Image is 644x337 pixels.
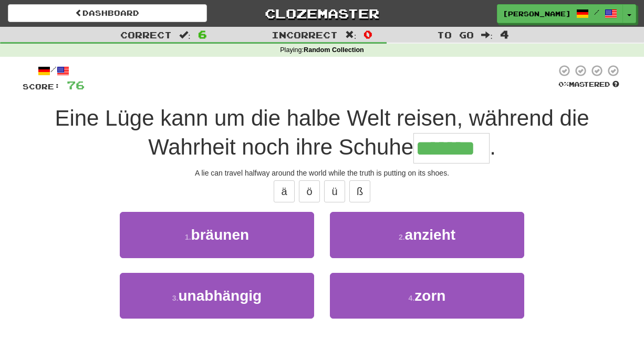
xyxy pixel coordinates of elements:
small: 1 . [185,233,191,241]
span: : [345,30,357,39]
small: 3 . [172,294,179,302]
a: Dashboard [8,4,207,22]
span: / [594,8,599,16]
span: : [481,30,493,39]
span: 4 [500,28,509,40]
div: Mastered [556,80,621,89]
span: Eine Lüge kann um die halbe Welt reisen, während die Wahrheit noch ihre Schuhe [55,106,589,159]
a: Clozemaster [223,4,422,23]
a: [PERSON_NAME] / [497,4,623,23]
span: 0 [363,28,372,40]
span: 6 [198,28,207,40]
span: Incorrect [272,29,338,40]
button: 3.unabhängig [120,273,314,319]
span: [PERSON_NAME] [503,9,571,18]
button: 4.zorn [330,273,524,319]
small: 4 . [409,294,415,302]
span: anzieht [405,227,455,243]
button: ü [324,180,345,202]
span: 76 [67,78,85,91]
strong: Random Collection [304,46,364,54]
button: ä [274,180,295,202]
small: 2 . [399,233,405,241]
div: A lie can travel halfway around the world while the truth is putting on its shoes. [23,168,621,178]
span: zorn [414,288,445,304]
span: unabhängig [179,288,262,304]
span: To go [437,29,474,40]
span: Score: [23,82,60,91]
div: / [23,64,85,77]
button: 1.bräunen [120,212,314,258]
span: 0 % [558,80,569,88]
span: bräunen [191,227,249,243]
button: ö [299,180,320,202]
button: 2.anzieht [330,212,524,258]
button: ß [349,180,370,202]
span: . [490,135,496,159]
span: Correct [120,29,172,40]
span: : [179,30,191,39]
